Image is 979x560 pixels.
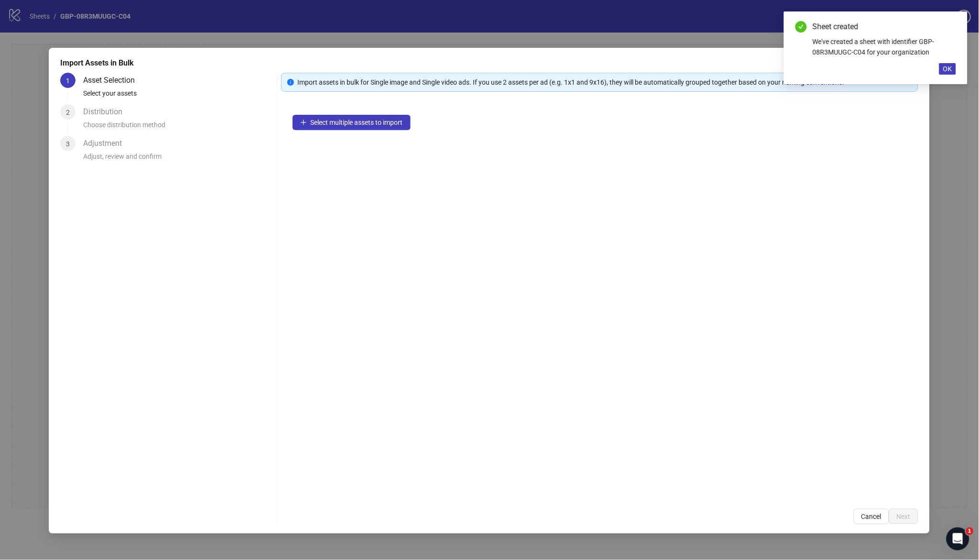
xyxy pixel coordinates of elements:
[83,88,273,104] div: Select your assets
[293,115,411,130] button: Select multiple assets to import
[60,57,918,69] div: Import Assets in Bulk
[83,73,142,88] div: Asset Selection
[66,140,70,148] span: 3
[890,509,919,524] button: Next
[83,104,130,120] div: Distribution
[795,21,807,33] span: check-circle
[83,136,130,151] div: Adjustment
[862,513,882,520] span: Cancel
[946,21,956,32] a: Close
[854,509,890,524] button: Cancel
[939,63,956,75] button: OK
[83,151,273,167] div: Adjust, review and confirm
[813,36,956,57] div: We've created a sheet with identifier GBP-08R3MUUGC-C04 for your organization
[287,79,294,86] span: info-circle
[66,109,70,116] span: 2
[298,77,913,88] div: Import assets in bulk for Single image and Single video ads. If you use 2 assets per ad (e.g. 1x1...
[311,119,403,126] span: Select multiple assets to import
[66,77,70,85] span: 1
[943,65,952,73] span: OK
[300,119,307,126] span: plus
[813,21,956,33] div: Sheet created
[966,527,974,535] span: 1
[83,120,273,136] div: Choose distribution method
[946,527,969,550] iframe: Intercom live chat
